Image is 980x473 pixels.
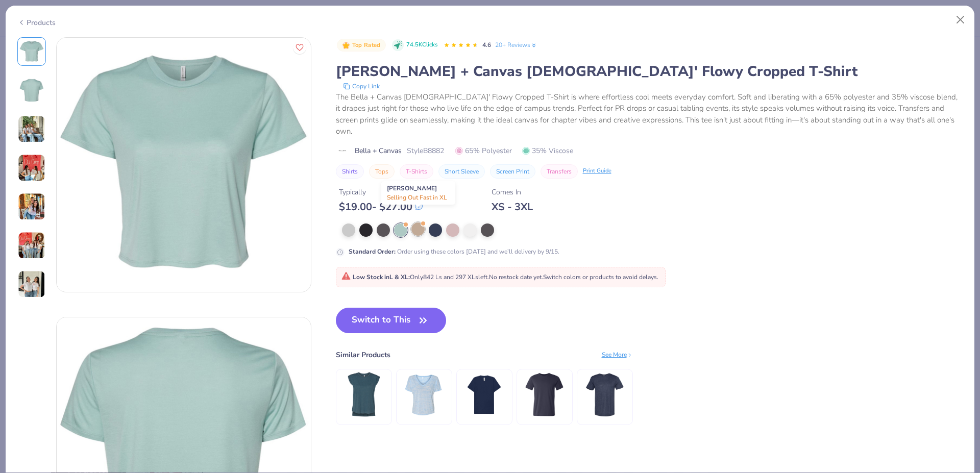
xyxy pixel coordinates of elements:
[57,38,311,292] img: Front
[342,41,350,49] img: Top Rated sort
[492,201,533,213] div: XS - 3XL
[341,273,658,281] span: Only 842 Ls and 297 XLs left. Switch colors or products to avoid delays.
[455,145,512,156] span: 65% Polyester
[293,41,306,54] button: Like
[18,115,45,143] img: User generated content
[349,247,396,256] strong: Standard Order :
[18,154,45,182] img: User generated content
[336,350,390,360] div: Similar Products
[369,164,395,179] button: Tops
[19,78,44,103] img: Back
[18,270,45,298] img: User generated content
[340,81,383,91] button: copy to clipboard
[336,62,963,81] div: [PERSON_NAME] + Canvas [DEMOGRAPHIC_DATA]' Flowy Cropped T-Shirt
[17,17,56,28] div: Products
[336,164,364,179] button: Shirts
[489,273,543,281] span: No restock date yet.
[495,40,537,49] a: 20+ Reviews
[482,41,491,49] span: 4.6
[381,181,455,205] div: [PERSON_NAME]
[580,370,629,419] img: Bella + Canvas Fast Fashion Unisex Viscose Fashion Tee
[339,370,388,419] img: Bella + Canvas Ladies' Flowy Muscle T-Shirt with Rolled Cuff
[520,370,569,419] img: Bella + Canvas Unisex Made In The USA Jersey Short Sleeve Tee
[438,164,485,179] button: Short Sleeve
[353,273,410,281] strong: Low Stock in L & XL :
[349,247,559,256] div: Order using these colors [DATE] and we’ll delivery by 9/15.
[352,42,381,48] span: Top Rated
[355,145,402,156] span: Bella + Canvas
[541,164,578,179] button: Transfers
[336,147,350,155] img: brand logo
[583,167,611,176] div: Print Guide
[400,164,433,179] button: T-Shirts
[492,187,533,197] div: Comes In
[336,91,963,137] div: The Bella + Canvas [DEMOGRAPHIC_DATA]' Flowy Cropped T-Shirt is where effortless cool meets every...
[460,370,508,419] img: Bella + Canvas FWD Fashion Heavyweight Street Tee
[407,145,444,156] span: Style B8882
[400,370,448,419] img: Bella + Canvas Women’s Slouchy V-Neck Tee
[339,187,423,197] div: Typically
[444,37,478,54] div: 4.6 Stars
[602,350,633,359] div: See More
[339,201,423,213] div: $ 19.00 - $ 27.00
[18,193,45,220] img: User generated content
[387,193,447,202] span: Selling Out Fast in XL
[18,232,45,259] img: User generated content
[406,41,437,49] span: 74.5K Clicks
[951,10,970,30] button: Close
[19,39,44,64] img: Front
[490,164,535,179] button: Screen Print
[522,145,573,156] span: 35% Viscose
[337,39,386,52] button: Badge Button
[336,308,447,333] button: Switch to This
